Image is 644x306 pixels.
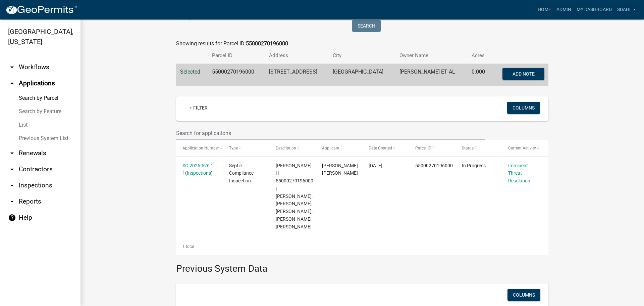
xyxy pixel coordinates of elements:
th: Acres [468,48,492,63]
span: Applicant [322,146,339,150]
i: arrow_drop_up [8,79,16,87]
span: Type [229,146,238,150]
button: Add Note [502,68,544,80]
strong: 55000270196000 [246,40,288,47]
span: Date Created [369,146,392,150]
span: Current Activity [508,146,536,150]
i: arrow_drop_down [8,181,16,189]
datatable-header-cell: Application Number [176,140,223,156]
td: 0.000 [468,64,492,86]
i: arrow_drop_down [8,165,16,173]
i: arrow_drop_down [8,63,16,71]
i: arrow_drop_down [8,149,16,157]
td: [GEOGRAPHIC_DATA] [329,64,395,86]
div: 1 total [176,238,548,255]
span: Septic Compliance Inspection [229,163,254,184]
span: Peter Ross Johnson [322,163,358,176]
a: sdahl [614,3,639,16]
th: Owner Name [395,48,468,63]
button: Columns [507,102,540,114]
span: Description [276,146,296,150]
h3: Previous System Data [176,255,548,276]
td: [PERSON_NAME] ET AL [395,64,468,86]
datatable-header-cell: Date Created [362,140,409,156]
datatable-header-cell: Type [223,140,269,156]
span: Parcel ID [415,146,431,150]
div: ( ) [182,162,216,177]
td: [STREET_ADDRESS] [265,64,329,86]
span: 08/11/2025 [369,163,382,168]
button: Search [352,20,381,32]
input: Search for applications [176,126,485,140]
datatable-header-cell: Status [455,140,502,156]
span: Sheila Dahl | | 55000270196000 | JEAN E VARHOLDT, ELLEN A KANEEN, RONALD J HANSON, DONALD J HANSO... [276,163,313,229]
a: My Dashboard [574,3,614,16]
th: Parcel ID [208,48,265,63]
th: Address [265,48,329,63]
datatable-header-cell: Current Activity [502,140,548,156]
div: Showing results for Parcel ID: [176,40,548,48]
a: Inspections [187,170,211,176]
datatable-header-cell: Description [269,140,316,156]
a: SC-2025-526 1 1 [182,163,213,176]
a: Home [535,3,554,16]
span: Application Number [182,146,219,150]
th: City [329,48,395,63]
span: Add Note [512,71,534,77]
td: 55000270196000 [208,64,265,86]
a: + Filter [184,102,213,114]
a: Admin [554,3,574,16]
span: 55000270196000 [415,163,453,168]
i: help [8,214,16,222]
datatable-header-cell: Applicant [316,140,362,156]
button: Columns [507,289,540,301]
a: Selected [180,69,200,75]
a: Imminent Threat Resolution [508,163,530,184]
datatable-header-cell: Parcel ID [409,140,455,156]
span: Status [462,146,474,150]
i: arrow_drop_down [8,198,16,206]
span: In Progress [462,163,486,168]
